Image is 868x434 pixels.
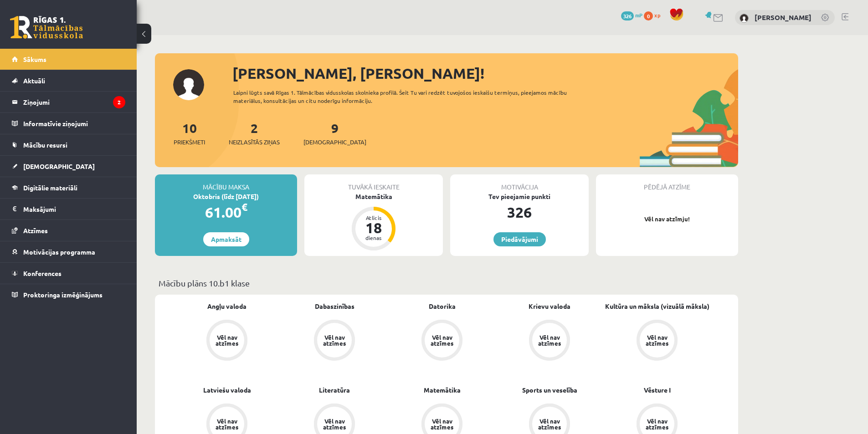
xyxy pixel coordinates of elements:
[12,49,125,70] a: Sākums
[23,55,46,63] span: Sākums
[23,226,48,235] span: Atzīmes
[23,199,125,220] legend: Maksājumi
[644,418,670,430] div: Vēl nav atzīmes
[12,113,125,134] a: Informatīvie ziņojumi
[537,418,562,430] div: Vēl nav atzīmes
[159,277,734,289] p: Mācību plāns 10.b1 klase
[424,385,461,395] a: Matemātika
[174,120,205,147] a: 10Priekšmeti
[322,334,347,346] div: Vēl nav atzīmes
[644,11,653,20] span: 0
[23,141,67,149] span: Mācību resursi
[232,62,738,84] div: [PERSON_NAME], [PERSON_NAME]!
[621,11,642,19] a: 326 mP
[23,291,103,299] span: Proktoringa izmēģinājums
[601,214,734,224] p: Vēl nav atzīmju!
[281,320,388,363] a: Vēl nav atzīmes
[635,11,642,19] span: mP
[233,88,583,105] div: Laipni lūgts savā Rīgas 1. Tālmācības vidusskolas skolnieka profilā. Šeit Tu vari redzēt tuvojošo...
[644,334,670,346] div: Vēl nav atzīmes
[596,174,738,192] div: Pēdējā atzīme
[113,96,125,108] i: 2
[229,138,280,147] span: Neizlasītās ziņas
[493,232,546,246] a: Piedāvājumi
[241,200,247,214] span: €
[360,220,387,235] div: 18
[23,162,95,170] span: [DEMOGRAPHIC_DATA]
[23,77,45,85] span: Aktuāli
[12,134,125,155] a: Mācību resursi
[621,11,634,20] span: 326
[229,120,280,147] a: 2Neizlasītās ziņas
[207,301,247,311] a: Angļu valoda
[740,14,749,23] img: Niklāvs Koroļenko
[12,177,125,198] a: Digitālie materiāli
[304,174,443,192] div: Tuvākā ieskaite
[605,301,709,311] a: Kultūra un māksla (vizuālā māksla)
[174,138,205,147] span: Priekšmeti
[304,192,443,252] a: Matemātika Atlicis 18 dienas
[12,220,125,241] a: Atzīmes
[10,16,83,39] a: Rīgas 1. Tālmācības vidusskola
[23,113,125,134] legend: Informatīvie ziņojumi
[214,418,240,430] div: Vēl nav atzīmes
[522,385,577,395] a: Sports un veselība
[315,301,354,311] a: Dabaszinības
[450,192,589,201] div: Tev pieejamie punkti
[360,215,387,220] div: Atlicis
[388,320,496,363] a: Vēl nav atzīmes
[203,232,249,246] a: Apmaksāt
[755,13,812,22] a: [PERSON_NAME]
[155,201,297,223] div: 61.00
[214,334,240,346] div: Vēl nav atzīmes
[23,248,95,256] span: Motivācijas programma
[155,174,297,192] div: Mācību maksa
[303,120,366,147] a: 9[DEMOGRAPHIC_DATA]
[319,385,350,395] a: Literatūra
[12,284,125,305] a: Proktoringa izmēģinājums
[429,334,455,346] div: Vēl nav atzīmes
[322,418,347,430] div: Vēl nav atzīmes
[450,201,589,223] div: 326
[12,199,125,220] a: Maksājumi
[203,385,251,395] a: Latviešu valoda
[537,334,562,346] div: Vēl nav atzīmes
[12,92,125,112] a: Ziņojumi2
[12,263,125,284] a: Konferences
[303,138,366,147] span: [DEMOGRAPHIC_DATA]
[529,301,570,311] a: Krievu valoda
[360,235,387,240] div: dienas
[644,385,671,395] a: Vēsture I
[23,92,125,112] legend: Ziņojumi
[603,320,711,363] a: Vēl nav atzīmes
[12,70,125,91] a: Aktuāli
[429,418,455,430] div: Vēl nav atzīmes
[23,269,62,277] span: Konferences
[173,320,281,363] a: Vēl nav atzīmes
[12,241,125,262] a: Motivācijas programma
[304,192,443,201] div: Matemātika
[12,156,125,177] a: [DEMOGRAPHIC_DATA]
[644,11,665,19] a: 0 xp
[450,174,589,192] div: Motivācija
[429,301,456,311] a: Datorika
[155,192,297,201] div: Oktobris (līdz [DATE])
[496,320,603,363] a: Vēl nav atzīmes
[23,184,77,192] span: Digitālie materiāli
[654,11,660,19] span: xp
